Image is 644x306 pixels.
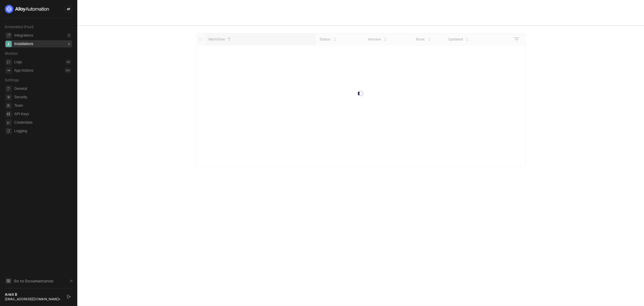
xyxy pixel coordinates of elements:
[14,93,71,101] span: Security
[14,68,33,73] div: App Actions
[67,41,71,46] div: 1
[5,94,12,100] span: security
[5,51,18,56] span: Monitor
[68,278,74,284] span: document-arrow
[5,119,12,126] span: credentials
[14,41,33,47] div: Installations
[5,297,62,301] div: [EMAIL_ADDRESS][DOMAIN_NAME] •
[5,111,12,117] span: api-key
[65,68,71,73] div: 0 %
[5,292,62,297] div: Ankit B
[14,278,53,284] span: Go to Documentation
[14,85,71,92] span: General
[14,127,71,135] span: Logging
[66,60,71,64] div: 40
[14,60,22,65] div: Logs
[5,59,12,65] span: icon-logs
[14,110,71,118] span: API Keys
[5,103,12,109] span: team
[5,32,12,39] span: integrations
[5,41,12,47] span: installations
[5,78,19,82] span: Settings
[67,7,70,11] span: icon-swap
[5,67,12,74] span: icon-app-actions
[5,5,72,13] a: logo
[5,5,50,13] img: logo
[5,24,34,29] span: Embedded iPaaS
[5,278,11,284] span: documentation
[5,86,12,92] span: general
[67,33,71,38] div: 0
[67,295,71,298] span: logout
[5,277,72,285] a: Knowledge Base
[14,102,71,109] span: Team
[14,33,33,38] div: Integrations
[14,119,71,126] span: Credentials
[5,128,12,134] span: logging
